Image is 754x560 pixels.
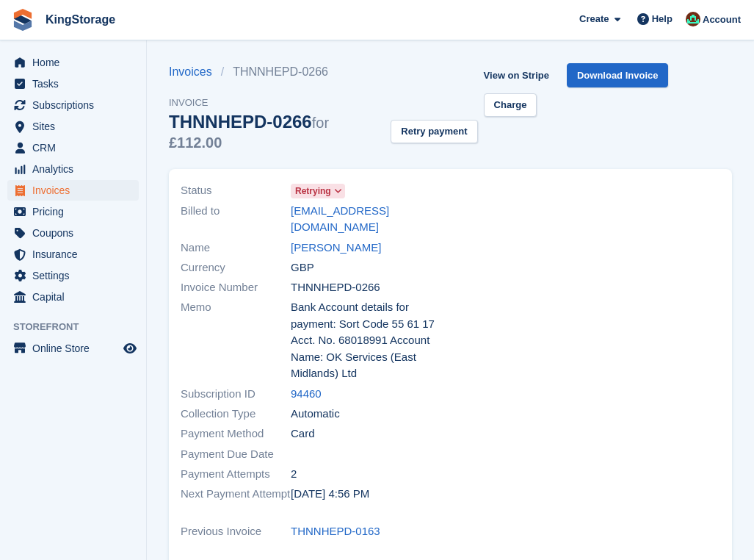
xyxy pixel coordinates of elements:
span: Capital [32,287,120,307]
a: menu [7,95,139,115]
a: menu [7,159,139,179]
a: menu [7,244,139,265]
span: Card [291,426,315,442]
span: for [312,115,329,131]
span: Retrying [295,184,331,198]
span: Home [32,52,120,73]
span: Subscriptions [32,95,120,115]
a: menu [7,201,139,222]
span: Settings [32,265,120,286]
span: Account [703,12,741,27]
a: [EMAIL_ADDRESS][DOMAIN_NAME] [291,203,442,236]
time: 2025-10-04 15:56:14 UTC [291,486,369,503]
span: Name [181,240,291,256]
a: menu [7,116,139,137]
span: CRM [32,137,120,158]
a: Charge [484,93,537,118]
a: Invoices [169,63,221,81]
a: menu [7,223,139,243]
span: Invoices [32,180,120,201]
span: Pricing [32,201,120,222]
span: Storefront [13,320,146,334]
a: menu [7,265,139,286]
a: KingStorage [40,7,121,32]
a: View on Stripe [478,63,555,87]
a: [PERSON_NAME] [291,240,381,256]
a: THNNHEPD-0163 [291,523,380,540]
span: Invoice Number [181,279,291,296]
a: menu [7,137,139,158]
a: menu [7,180,139,201]
nav: breadcrumbs [169,63,478,81]
span: GBP [291,259,314,276]
div: THNNHEPD-0266 [169,112,385,151]
span: Subscription ID [181,386,291,403]
span: Previous Invoice [181,523,291,540]
span: Currency [181,259,291,276]
span: Bank Account details for payment: Sort Code 55 61 17 Acct. No. 68018991 Account Name: OK Services... [291,299,442,382]
span: Sites [32,116,120,137]
span: Memo [181,299,291,382]
span: 2 [291,466,297,483]
span: Next Payment Attempt [181,486,291,503]
a: menu [7,287,139,307]
img: stora-icon-8386f47178a22dfd0bd8f6a31ec36ba5ce8667c1dd55bd0f319d3a0aa187defe.svg [12,9,34,31]
span: Analytics [32,159,120,179]
span: Coupons [32,223,120,243]
span: Automatic [291,406,340,423]
span: Insurance [32,244,120,265]
a: menu [7,73,139,94]
img: John King [686,12,700,26]
a: 94460 [291,386,322,403]
span: Help [652,12,673,26]
span: Billed to [181,203,291,236]
a: Preview store [121,340,139,357]
a: menu [7,338,139,359]
span: Online Store [32,338,120,359]
span: Payment Attempts [181,466,291,483]
span: Payment Due Date [181,446,291,463]
span: Invoice [169,96,478,110]
a: Download Invoice [567,63,669,87]
span: THNNHEPD-0266 [291,279,380,296]
span: Payment Method [181,426,291,442]
span: Create [579,12,609,26]
span: Tasks [32,73,120,94]
button: Retry payment [391,120,477,144]
span: Status [181,182,291,199]
span: Collection Type [181,406,291,423]
a: menu [7,52,139,73]
a: Retrying [291,182,345,199]
span: £112.00 [169,134,222,151]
